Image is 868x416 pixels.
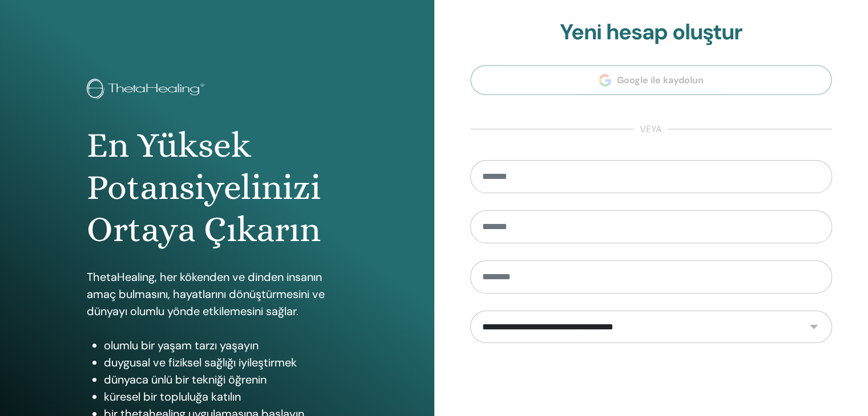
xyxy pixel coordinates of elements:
[640,123,662,135] font: veya
[104,338,259,353] font: olumlu bir yaşam tarzı yaşayın
[104,355,297,370] font: duygusal ve fiziksel sağlığı iyileştirmek
[87,125,321,250] font: En Yüksek Potansiyelinizi Ortaya Çıkarın
[564,360,738,405] iframe: reCAPTCHA
[87,270,325,319] font: ThetaHealing, her kökenden ve dinden insanın amaç bulmasını, hayatlarını dönüştürmesini ve dünyay...
[104,372,267,387] font: dünyaca ünlü bir tekniği öğrenin
[104,389,241,404] font: küresel bir topluluğa katılın
[560,18,742,46] font: Yeni hesap oluştur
